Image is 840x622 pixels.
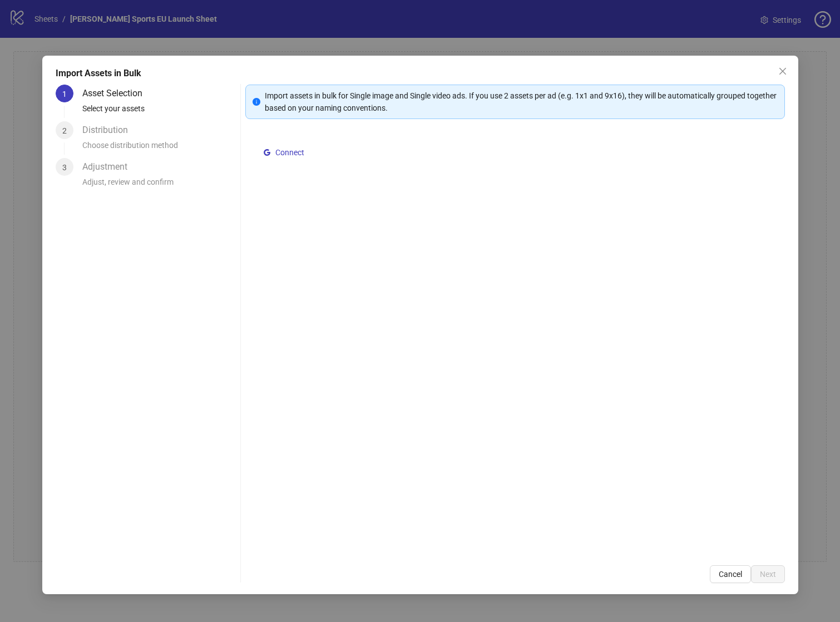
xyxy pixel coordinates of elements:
span: 3 [62,163,67,172]
span: info-circle [252,98,260,106]
div: Import Assets in Bulk [56,67,785,80]
div: Distribution [82,121,137,139]
div: Import assets in bulk for Single image and Single video ads. If you use 2 assets per ad (e.g. 1x1... [264,90,778,114]
button: Close [774,62,792,80]
span: 1 [62,90,67,98]
span: google [263,149,270,156]
div: Adjust, review and confirm [82,176,236,195]
div: Choose distribution method [82,139,236,158]
div: Adjustment [82,158,136,176]
div: Select your assets [82,102,236,121]
span: Cancel [719,570,742,579]
button: Connect [258,146,308,159]
div: Asset Selection [82,85,151,102]
button: Cancel [710,565,751,583]
button: Next [751,565,785,583]
span: Connect [275,148,304,157]
span: 2 [62,126,67,135]
span: close [778,67,787,76]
